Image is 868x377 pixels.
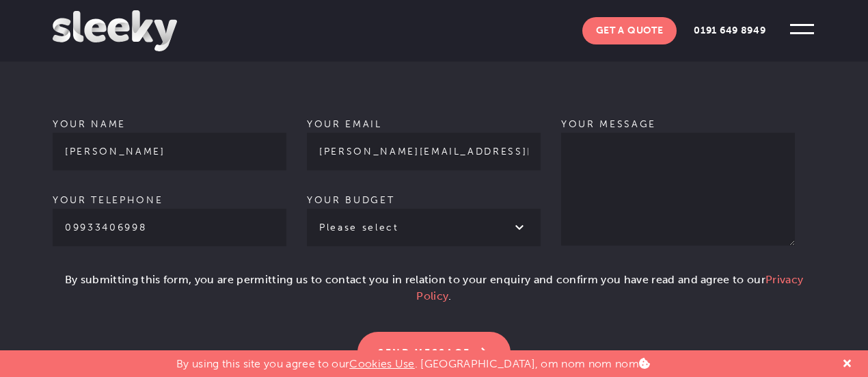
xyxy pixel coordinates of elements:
select: Your budget [307,209,541,246]
input: Your telephone [53,209,286,246]
label: Your telephone [53,194,286,233]
a: 0191 649 8949 [680,17,779,44]
textarea: Your message [561,133,795,246]
form: Contact form [53,28,815,373]
label: Your email [307,118,541,157]
label: Your message [561,118,795,269]
label: Your name [53,118,286,157]
a: Get A Quote [582,17,677,44]
p: By submitting this form, you are permitting us to contact you in relation to your enquiry and con... [53,272,815,315]
label: Your budget [307,194,541,233]
a: Cookies Use [349,357,415,370]
input: Send Message [357,332,511,373]
p: By using this site you agree to our . [GEOGRAPHIC_DATA], om nom nom nom [176,350,650,370]
input: Your email [307,133,541,170]
a: Privacy Policy [416,273,803,302]
img: Sleeky Web Design Newcastle [53,10,177,51]
input: Your name [53,133,286,170]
